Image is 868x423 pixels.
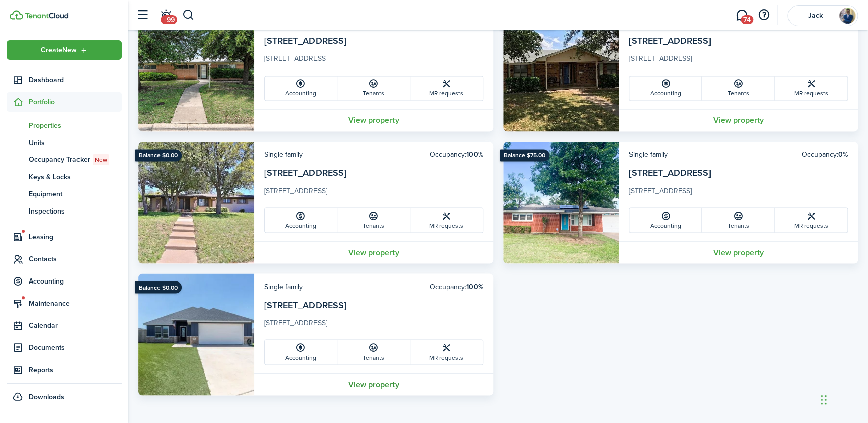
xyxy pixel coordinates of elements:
[629,208,702,232] a: Accounting
[7,360,122,380] a: Reports
[818,375,868,423] iframe: Chat Widget
[264,53,483,69] card-description: [STREET_ADDRESS]
[95,155,107,164] span: New
[29,392,64,402] span: Downloads
[254,241,493,263] a: View property
[29,206,122,217] span: Inspections
[29,97,122,107] span: Portfolio
[29,298,122,309] span: Maintenance
[254,109,493,131] a: View property
[29,120,122,131] span: Properties
[702,208,774,232] a: Tenants
[503,10,619,131] img: Property avatar
[741,15,753,24] span: 74
[410,340,483,364] a: MR requests
[500,149,549,161] ribbon: Balance $75.00
[29,189,122,199] span: Equipment
[29,137,122,148] span: Units
[775,76,847,100] a: MR requests
[264,281,303,292] card-header-left: Single family
[775,208,847,232] a: MR requests
[629,166,711,179] a: [STREET_ADDRESS]
[29,320,122,331] span: Calendar
[10,10,23,20] img: TenantCloud
[732,3,751,28] a: Messaging
[264,317,483,333] card-description: [STREET_ADDRESS]
[29,365,122,375] span: Reports
[29,75,122,85] span: Dashboard
[629,76,702,100] a: Accounting
[430,149,483,160] card-header-right: Occupancy:
[25,13,68,19] img: TenantCloud
[264,185,483,201] card-description: [STREET_ADDRESS]
[254,373,493,395] a: View property
[265,208,337,232] a: Accounting
[503,142,619,263] img: Property avatar
[821,385,827,415] div: Drag
[41,47,77,54] span: Create New
[264,34,346,47] a: [STREET_ADDRESS]
[619,109,858,131] a: View property
[265,76,337,100] a: Accounting
[629,34,711,47] a: [STREET_ADDRESS]
[156,3,175,28] a: Notifications
[839,8,855,24] img: Jack
[337,340,410,364] a: Tenants
[629,185,848,201] card-description: [STREET_ADDRESS]
[29,172,122,182] span: Keys & Locks
[138,142,254,263] img: Property avatar
[410,76,483,100] a: MR requests
[29,232,122,242] span: Leasing
[7,151,122,168] a: Occupancy TrackerNew
[7,185,122,202] a: Equipment
[7,168,122,185] a: Keys & Locks
[629,149,668,160] card-header-left: Single family
[410,208,483,232] a: MR requests
[466,281,483,292] b: 100%
[7,117,122,134] a: Properties
[29,254,122,264] span: Contacts
[802,149,848,160] card-header-right: Occupancy:
[838,149,848,160] b: 0%
[7,134,122,151] a: Units
[133,6,152,25] button: Open sidebar
[138,273,254,395] img: Property avatar
[430,281,483,292] card-header-right: Occupancy:
[161,15,177,24] span: +99
[29,342,122,353] span: Documents
[182,7,195,24] button: Search
[265,340,337,364] a: Accounting
[264,166,346,179] a: [STREET_ADDRESS]
[29,276,122,287] span: Accounting
[795,12,835,19] span: Jack
[337,76,410,100] a: Tenants
[629,53,848,69] card-description: [STREET_ADDRESS]
[264,149,303,160] card-header-left: Single family
[264,298,346,311] a: [STREET_ADDRESS]
[7,202,122,220] a: Inspections
[755,7,772,24] button: Open resource center
[138,10,254,131] img: Property avatar
[29,154,122,165] span: Occupancy Tracker
[7,40,122,60] button: Open menu
[466,149,483,160] b: 100%
[135,149,182,161] ribbon: Balance $0.00
[619,241,858,263] a: View property
[135,281,182,293] ribbon: Balance $0.00
[337,208,410,232] a: Tenants
[702,76,774,100] a: Tenants
[7,70,122,90] a: Dashboard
